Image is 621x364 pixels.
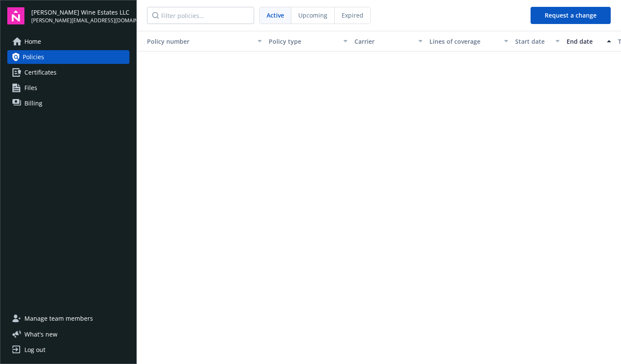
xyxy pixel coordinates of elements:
[147,7,254,24] input: Filter policies...
[24,35,41,48] span: Home
[7,312,129,325] a: Manage team members
[563,31,615,51] button: End date
[7,35,129,48] a: Home
[531,7,611,24] button: Request a change
[24,96,42,110] span: Billing
[515,37,550,46] div: Start date
[351,31,426,51] button: Carrier
[7,66,129,79] a: Certificates
[24,66,57,79] span: Certificates
[24,343,45,357] div: Log out
[23,50,44,64] span: Policies
[24,81,37,95] span: Files
[512,31,563,51] button: Start date
[267,11,284,20] span: Active
[24,330,57,339] span: What ' s new
[140,37,252,46] div: Toggle SortBy
[7,330,71,339] button: What's new
[269,37,338,46] div: Policy type
[7,96,129,110] a: Billing
[567,37,602,46] div: End date
[426,31,512,51] button: Lines of coverage
[429,37,499,46] div: Lines of coverage
[7,7,24,24] img: navigator-logo.svg
[140,37,252,46] div: Policy number
[354,37,413,46] div: Carrier
[31,8,129,17] span: [PERSON_NAME] Wine Estates LLC
[342,11,363,20] span: Expired
[31,7,129,24] button: [PERSON_NAME] Wine Estates LLC[PERSON_NAME][EMAIL_ADDRESS][DOMAIN_NAME]
[24,312,93,325] span: Manage team members
[265,31,351,51] button: Policy type
[7,81,129,95] a: Files
[31,17,129,24] span: [PERSON_NAME][EMAIL_ADDRESS][DOMAIN_NAME]
[298,11,327,20] span: Upcoming
[7,50,129,64] a: Policies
